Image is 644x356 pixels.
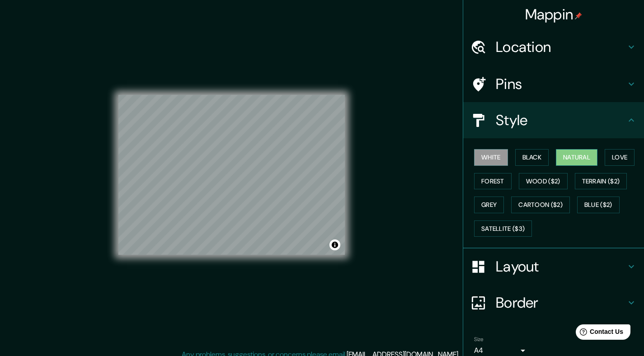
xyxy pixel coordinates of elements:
h4: Pins [496,75,626,93]
div: Layout [463,248,644,285]
button: Wood ($2) [519,173,568,190]
iframe: Help widget launcher [564,321,634,346]
h4: Mappin [525,5,583,23]
img: pin-icon.png [575,12,582,19]
h4: Border [496,294,626,312]
button: Blue ($2) [577,197,620,213]
button: Satellite ($3) [474,220,532,237]
h4: Layout [496,258,626,276]
div: Border [463,285,644,321]
button: Grey [474,197,504,213]
button: Love [605,149,635,166]
button: Forest [474,173,512,190]
canvas: Map [118,95,345,255]
button: Terrain ($2) [575,173,627,190]
button: Black [515,149,549,166]
h4: Location [496,38,626,56]
button: Cartoon ($2) [511,197,570,213]
button: Toggle attribution [329,239,340,250]
div: Location [463,29,644,65]
div: Style [463,102,644,138]
h4: Style [496,111,626,129]
label: Size [474,336,484,343]
button: White [474,149,508,166]
button: Natural [556,149,597,166]
div: Pins [463,66,644,102]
